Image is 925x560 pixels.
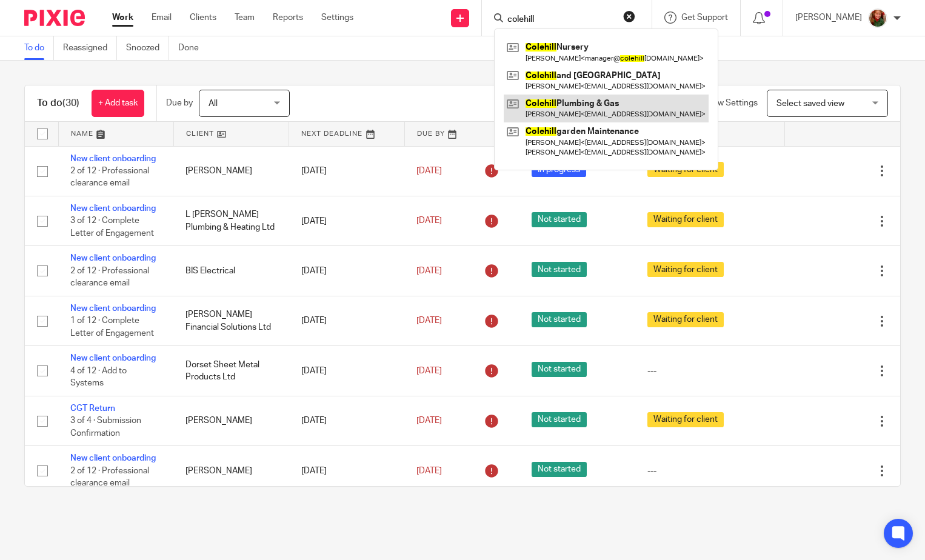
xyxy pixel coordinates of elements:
[647,212,724,227] span: Waiting for client
[70,316,154,338] span: 1 of 12 · Complete Letter of Engagement
[173,196,289,245] td: L [PERSON_NAME] Plumbing & Heating Ltd
[506,15,615,25] input: Search
[70,204,156,213] a: New client onboarding
[289,446,404,496] td: [DATE]
[173,396,289,445] td: [PERSON_NAME]
[70,254,156,262] a: New client onboarding
[532,362,587,377] span: Not started
[70,354,156,362] a: New client onboarding
[868,8,887,28] img: sallycropped.JPG
[289,296,404,345] td: [DATE]
[273,12,303,24] a: Reports
[532,262,587,277] span: Not started
[173,246,289,296] td: BIS Electrical
[416,467,442,475] span: [DATE]
[173,446,289,496] td: [PERSON_NAME]
[126,36,169,60] a: Snoozed
[321,12,353,24] a: Settings
[62,98,79,108] span: (30)
[152,12,172,24] a: Email
[647,312,724,327] span: Waiting for client
[173,296,289,345] td: [PERSON_NAME] Financial Solutions Ltd
[776,99,844,108] span: Select saved view
[112,12,133,24] a: Work
[623,10,635,22] button: Clear
[209,99,218,108] span: All
[416,167,442,175] span: [DATE]
[795,12,862,24] p: [PERSON_NAME]
[24,36,54,60] a: To do
[70,416,141,438] span: 3 of 4 · Submission Confirmation
[706,99,758,107] span: View Settings
[416,267,442,275] span: [DATE]
[70,367,127,388] span: 4 of 12 · Add to Systems
[37,97,79,110] h1: To do
[70,467,149,488] span: 2 of 12 · Professional clearance email
[647,465,773,477] div: ---
[70,217,154,238] span: 3 of 12 · Complete Letter of Engagement
[70,267,149,288] span: 2 of 12 · Professional clearance email
[70,167,149,188] span: 2 of 12 · Professional clearance email
[178,36,208,60] a: Done
[70,454,156,462] a: New client onboarding
[681,13,728,22] span: Get Support
[532,212,587,227] span: Not started
[70,404,115,413] a: CGT Return
[24,10,85,26] img: Pixie
[416,416,442,425] span: [DATE]
[173,346,289,396] td: Dorset Sheet Metal Products Ltd
[289,246,404,296] td: [DATE]
[166,97,193,109] p: Due by
[647,365,773,377] div: ---
[235,12,255,24] a: Team
[63,36,117,60] a: Reassigned
[70,304,156,313] a: New client onboarding
[532,462,587,477] span: Not started
[289,196,404,245] td: [DATE]
[70,155,156,163] a: New client onboarding
[647,412,724,427] span: Waiting for client
[190,12,216,24] a: Clients
[289,396,404,445] td: [DATE]
[532,412,587,427] span: Not started
[416,367,442,375] span: [DATE]
[173,146,289,196] td: [PERSON_NAME]
[289,146,404,196] td: [DATE]
[416,316,442,325] span: [DATE]
[647,262,724,277] span: Waiting for client
[289,346,404,396] td: [DATE]
[532,312,587,327] span: Not started
[416,217,442,225] span: [DATE]
[92,90,144,117] a: + Add task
